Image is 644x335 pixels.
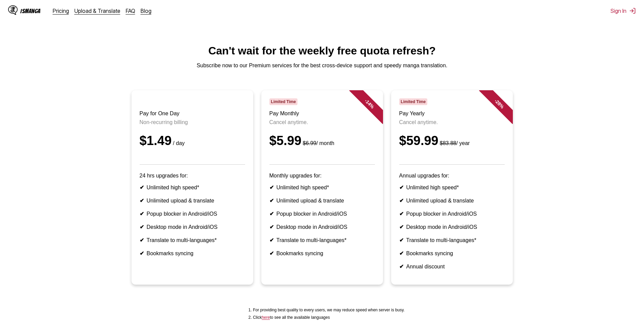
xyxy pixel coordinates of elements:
[140,211,144,217] b: ✔
[399,263,505,270] li: Annual discount
[399,250,505,257] li: Bookmarks syncing
[399,111,505,117] h3: Pay Yearly
[140,173,245,179] p: 24 hrs upgrades for:
[141,7,151,14] a: Blog
[629,7,636,14] img: Sign out
[5,63,639,69] p: Subscribe now to our Premium services for the best cross-device support and speedy manga translat...
[262,315,270,320] a: Available languages
[140,237,144,243] b: ✔
[399,237,505,243] li: Translate to multi-languages*
[479,83,519,124] div: - 28 %
[399,264,404,269] b: ✔
[140,198,144,204] b: ✔
[5,45,639,57] h1: Can't wait for the weekly free quota refresh?
[399,119,505,125] p: Cancel anytime.
[399,224,505,230] li: Desktop mode in Android/iOS
[399,184,505,191] li: Unlimited high speed*
[269,237,274,243] b: ✔
[399,211,505,217] li: Popup blocker in Android/iOS
[611,7,636,14] button: Sign In
[269,224,375,230] li: Desktop mode in Android/iOS
[140,185,144,190] b: ✔
[399,211,404,217] b: ✔
[269,185,274,190] b: ✔
[253,308,405,312] li: For providing best quality to every users, we may reduce speed when server is busy.
[399,237,404,243] b: ✔
[8,5,18,15] img: IsManga Logo
[349,83,389,124] div: - 14 %
[140,197,245,204] li: Unlimited upload & translate
[126,7,135,14] a: FAQ
[140,119,245,125] p: Non-recurring billing
[172,140,185,146] small: / day
[140,250,245,257] li: Bookmarks syncing
[269,173,375,179] p: Monthly upgrades for:
[269,111,375,117] h3: Pay Monthly
[269,184,375,191] li: Unlimited high speed*
[140,184,245,191] li: Unlimited high speed*
[399,98,427,105] span: Limited Time
[399,185,404,190] b: ✔
[269,224,274,230] b: ✔
[20,8,41,14] div: IsManga
[302,140,334,146] small: / month
[438,140,470,146] small: / year
[8,5,53,16] a: IsManga LogoIsManga
[269,197,375,204] li: Unlimited upload & translate
[140,134,245,148] div: $1.49
[269,237,375,243] li: Translate to multi-languages*
[140,224,245,230] li: Desktop mode in Android/iOS
[399,224,404,230] b: ✔
[269,211,274,217] b: ✔
[269,211,375,217] li: Popup blocker in Android/iOS
[269,250,274,256] b: ✔
[269,98,297,105] span: Limited Time
[269,134,375,148] div: $5.99
[53,7,69,14] a: Pricing
[399,250,404,256] b: ✔
[140,237,245,243] li: Translate to multi-languages*
[74,7,120,14] a: Upload & Translate
[140,224,144,230] b: ✔
[253,315,405,320] li: Click to see all the available languages
[303,140,316,146] s: $6.99
[399,134,505,148] div: $59.99
[440,140,456,146] s: $83.88
[269,198,274,204] b: ✔
[399,173,505,179] p: Annual upgrades for:
[269,250,375,257] li: Bookmarks syncing
[140,250,144,256] b: ✔
[140,111,245,117] h3: Pay for One Day
[399,198,404,204] b: ✔
[140,211,245,217] li: Popup blocker in Android/iOS
[399,197,505,204] li: Unlimited upload & translate
[269,119,375,125] p: Cancel anytime.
